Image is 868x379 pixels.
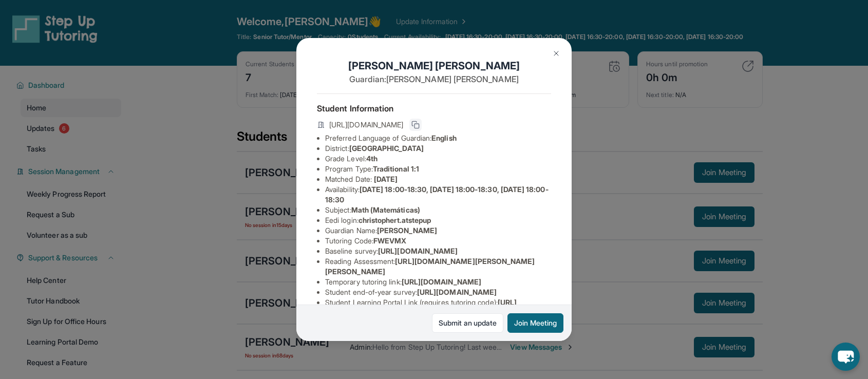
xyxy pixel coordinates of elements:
span: [DATE] 18:00-18:30, [DATE] 18:00-18:30, [DATE] 18:00-18:30 [325,185,549,204]
span: FWEVMX [373,236,406,245]
span: Math (Matemáticas) [351,205,420,214]
li: Baseline survey : [325,246,551,256]
span: [URL][DOMAIN_NAME] [402,277,481,286]
span: [URL][DOMAIN_NAME][PERSON_NAME][PERSON_NAME] [325,257,535,276]
span: 4th [366,154,378,163]
h1: [PERSON_NAME] [PERSON_NAME] [317,59,551,73]
span: [URL][DOMAIN_NAME] [417,288,497,296]
li: Temporary tutoring link : [325,277,551,287]
button: chat-button [832,343,860,371]
h4: Student Information [317,102,551,115]
li: Guardian Name : [325,225,551,236]
span: [URL][DOMAIN_NAME] [378,247,458,255]
span: [DATE] [374,175,398,183]
img: Close Icon [552,49,560,58]
li: Grade Level: [325,154,551,164]
li: Student end-of-year survey : [325,287,551,297]
li: Matched Date: [325,174,551,184]
a: Submit an update [432,313,503,333]
button: Join Meeting [507,313,563,333]
li: Reading Assessment : [325,256,551,277]
li: Program Type: [325,164,551,174]
span: [URL][DOMAIN_NAME] [329,120,403,130]
li: Availability: [325,184,551,205]
li: Tutoring Code : [325,236,551,246]
li: Subject : [325,205,551,215]
li: District: [325,143,551,154]
button: Copy link [409,119,422,131]
span: christophert.atstepup [358,216,431,224]
span: English [431,134,457,142]
p: Guardian: [PERSON_NAME] [PERSON_NAME] [317,73,551,85]
span: Traditional 1:1 [373,164,419,173]
li: Student Learning Portal Link (requires tutoring code) : [325,297,551,318]
span: [GEOGRAPHIC_DATA] [349,144,424,153]
li: Eedi login : [325,215,551,225]
li: Preferred Language of Guardian: [325,133,551,143]
span: [PERSON_NAME] [377,226,437,235]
